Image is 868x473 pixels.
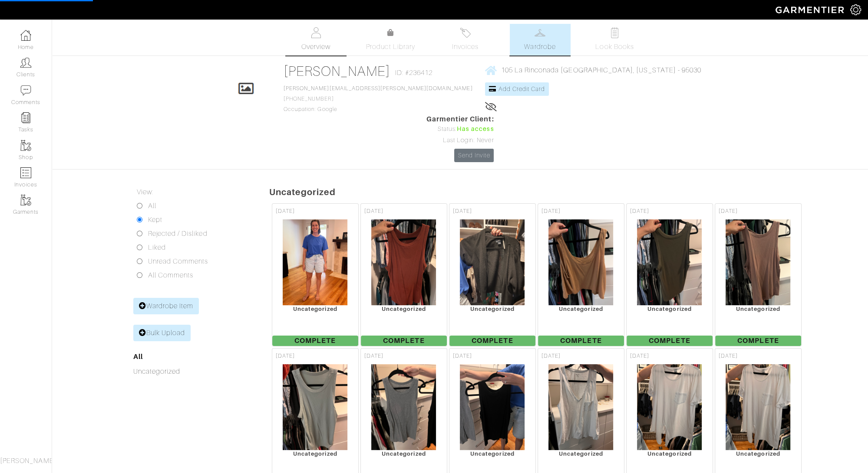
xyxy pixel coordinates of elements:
div: Uncategorized [627,450,713,457]
h5: Uncategorized [269,187,868,197]
a: [DATE] Uncategorized Complete [714,202,802,347]
span: [DATE] [541,352,561,360]
span: Look Books [595,42,634,52]
img: pBSQK5A9qvQx4EDKzaX3QYyo [371,219,436,306]
img: PQZev42pikRaARqjVbqzXaoB [282,364,348,450]
div: Uncategorized [449,306,535,312]
span: Add Credit Card [498,85,545,92]
a: [DATE] Uncategorized Complete [537,202,625,347]
img: todo-9ac3debb85659649dc8f770b8b6100bb5dab4b48dedcbae339e5042a72dfd3cc.svg [609,27,620,38]
img: wardrobe-487a4870c1b7c33e795ec22d11cfc2ed9d08956e64fb3008fe2437562e282088.svg [535,27,545,38]
img: KNtGtxmQhVLqUuDRm2BsEhKM [725,364,791,450]
img: bgZdTAoFtUfgdmh5nffGDLew [548,219,614,306]
label: View: [137,187,153,197]
span: [DATE] [276,352,295,360]
a: Bulk Upload [133,325,191,341]
a: Product Library [360,28,421,52]
span: Complete [715,336,801,346]
a: Uncategorized [133,368,181,375]
span: Has access [457,124,494,134]
div: Uncategorized [715,306,801,312]
div: Status: [426,124,494,134]
label: Kept [148,215,162,225]
span: [DATE] [630,207,649,215]
a: [PERSON_NAME][EMAIL_ADDRESS][PERSON_NAME][DOMAIN_NAME] [284,85,473,91]
div: Uncategorized [449,450,535,457]
label: Liked [148,242,166,253]
div: Uncategorized [272,450,358,457]
label: Unread Comments [148,256,208,267]
div: Uncategorized [715,450,801,457]
img: basicinfo-40fd8af6dae0f16599ec9e87c0ef1c0a1fdea2edbe929e3d69a839185d80c458.svg [310,27,321,38]
a: Look Books [584,24,645,55]
span: Overview [301,42,330,52]
span: [DATE] [364,207,383,215]
a: [PERSON_NAME] [284,63,391,79]
div: Uncategorized [361,450,447,457]
img: garments-icon-b7da505a4dc4fd61783c78ac3ca0ef83fa9d6f193b1c9dc38574b1d14d53ca28.png [20,140,31,151]
a: Add Credit Card [485,82,549,96]
span: Product Library [366,42,415,52]
span: [DATE] [719,352,738,360]
label: All [148,201,156,211]
label: Rejected / Disliked [148,228,208,239]
a: Overview [286,24,347,55]
span: Invoices [452,42,479,52]
span: [DATE] [276,207,295,215]
span: ID: #236412 [395,68,432,78]
a: [DATE] Uncategorized Complete [360,202,448,347]
a: Invoices [435,24,496,55]
div: Uncategorized [538,450,624,457]
span: [DATE] [541,207,561,215]
img: SysRvCvYWEwXF12EaTFZnHBF [637,364,702,450]
label: All Comments [148,270,194,281]
img: Bjt7KDLqb99NNXZcrEavcnzQ [371,364,436,450]
img: HLDbFG6y7QULgMeXg4jwJREo [459,219,525,306]
a: [DATE] Uncategorized Complete [448,202,537,347]
div: Uncategorized [538,306,624,312]
a: Wardrobe Item [133,298,199,314]
span: [DATE] [630,352,649,360]
img: garments-icon-b7da505a4dc4fd61783c78ac3ca0ef83fa9d6f193b1c9dc38574b1d14d53ca28.png [20,195,31,206]
a: All [133,352,143,361]
span: [DATE] [364,352,383,360]
a: [DATE] Uncategorized Complete [271,202,360,347]
span: [DATE] [453,352,472,360]
img: dashboard-icon-dbcd8f5a0b271acd01030246c82b418ddd0df26cd7fceb0bd07c9910d44c42f6.png [20,30,31,41]
img: comment-icon-a0a6a9ef722e966f86d9cbdc48e553b5cf19dbc54f86b18d962a5391bc8f6eb6.png [20,85,31,96]
span: Garmentier Client: [426,114,494,124]
span: [DATE] [453,207,472,215]
img: oRNrzJiQS7BnYWcAZhEU3x8W [282,219,348,306]
img: clients-icon-6bae9207a08558b7cb47a8932f037763ab4055f8c8b6bfacd5dc20c3e0201464.png [20,57,31,68]
span: Complete [272,336,358,346]
span: Complete [538,336,624,346]
a: [DATE] Uncategorized Complete [625,202,714,347]
div: Last Login: Never [426,136,494,145]
span: Complete [627,336,713,346]
img: orders-icon-0abe47150d42831381b5fb84f609e132dff9fe21cb692f30cb5eec754e2cba89.png [20,167,31,178]
span: Complete [361,336,447,346]
img: orders-27d20c2124de7fd6de4e0e44c1d41de31381a507db9b33961299e4e07d508b8c.svg [460,27,471,38]
div: Uncategorized [272,306,358,312]
div: Uncategorized [361,306,447,312]
span: 105 La Rinconada [GEOGRAPHIC_DATA], [US_STATE] - 95030 [501,66,701,74]
img: reminder-icon-8004d30b9f0a5d33ae49ab947aed9ed385cf756f9e5892f1edd6e32f2345188e.png [20,112,31,123]
img: Jru5eiJuHqV2M7g3cFNC4HGF [725,219,791,306]
span: Complete [449,336,535,346]
span: [DATE] [719,207,738,215]
img: gear-icon-white-bd11855cb880d31180b6d7d6211b90ccbf57a29d726f0c71d8c61bd08dd39cc2.png [850,4,861,15]
img: AE5mgyDF9grhu5J5CwzSrfCa [548,364,614,450]
img: 5QoBUZk9PRTE83h4mUjGdmap [459,364,525,450]
span: [PHONE_NUMBER] Occupation: Google [284,85,473,112]
span: Wardrobe [524,42,555,52]
a: Send Invite [454,149,494,162]
img: garmentier-logo-header-white-b43fb05a5012e4ada735d5af1a66efaba907eab6374d6393d1fbf88cb4ef424d.png [771,2,850,17]
a: 105 La Rinconada [GEOGRAPHIC_DATA], [US_STATE] - 95030 [485,65,701,75]
img: vvUmWWf7Nj3JiExmZwUQszWD [637,219,702,306]
div: Uncategorized [627,306,713,312]
a: Wardrobe [510,24,571,55]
